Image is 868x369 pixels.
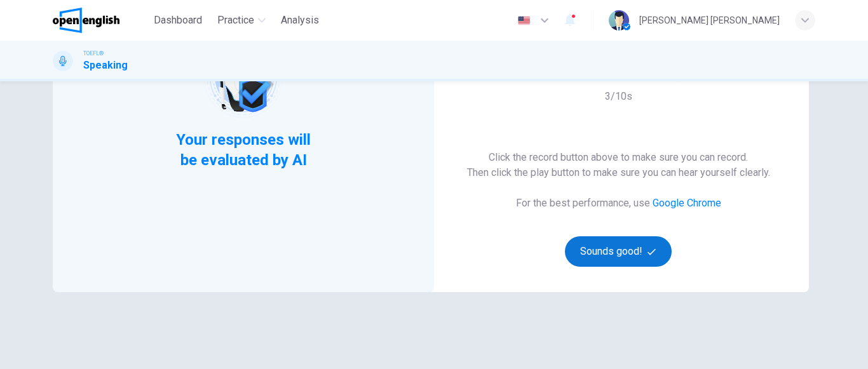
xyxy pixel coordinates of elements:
[212,9,271,32] button: Practice
[154,13,202,28] span: Dashboard
[53,8,149,33] a: OpenEnglish logo
[605,89,632,104] h6: 3/10s
[83,49,104,58] span: TOEFL®
[467,150,770,180] h6: Click the record button above to make sure you can record. Then click the play button to make sur...
[653,197,721,209] a: Google Chrome
[83,58,128,73] h1: Speaking
[276,9,324,32] button: Analysis
[639,13,780,28] div: [PERSON_NAME] [PERSON_NAME]
[149,9,207,32] button: Dashboard
[53,8,119,33] img: OpenEnglish logo
[565,236,672,267] button: Sounds good!
[281,13,319,28] span: Analysis
[609,10,629,30] img: Profile picture
[166,130,321,170] span: Your responses will be evaluated by AI
[516,196,721,211] h6: For the best performance, use
[217,13,254,28] span: Practice
[516,16,532,25] img: en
